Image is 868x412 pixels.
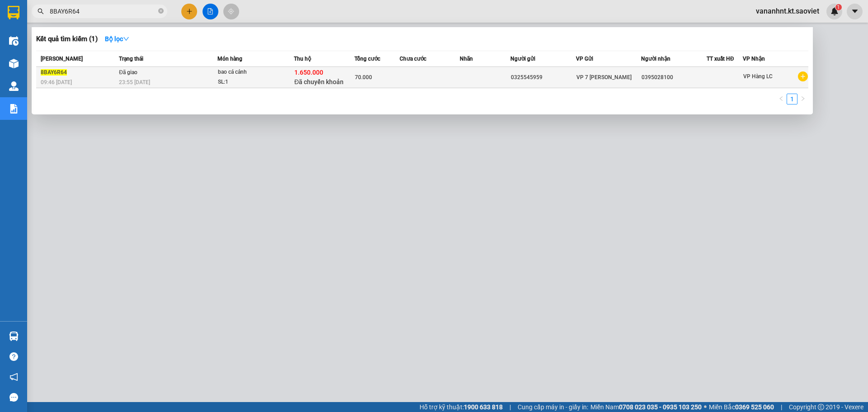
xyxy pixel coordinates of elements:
input: Tìm tên, số ĐT hoặc mã đơn [50,6,156,16]
span: Món hàng [217,56,242,62]
span: VP Hàng LC [743,73,773,80]
span: Tổng cước [354,56,380,62]
span: 09:46 [DATE] [41,79,72,85]
span: TT xuất HĐ [707,56,734,62]
span: question-circle [9,352,18,361]
span: left [778,96,784,101]
div: SL: 1 [218,77,286,87]
span: Thu hộ [294,56,311,62]
span: VP 7 [PERSON_NAME] [576,74,632,81]
span: 1.650.000 [294,69,323,76]
span: down [123,36,129,42]
span: 70.000 [355,74,372,81]
span: message [9,393,18,402]
span: 8BAY6R64 [41,69,67,76]
img: warehouse-icon [9,331,19,341]
button: left [776,94,787,104]
a: 1 [787,94,797,104]
img: warehouse-icon [9,36,19,46]
div: 0395028100 [642,73,706,82]
button: right [797,94,808,104]
span: Đã chuyển khoản [294,78,344,85]
span: 23:55 [DATE] [119,79,150,85]
strong: Bộ lọc [105,35,129,43]
li: Previous Page [776,94,787,104]
span: notification [9,373,18,381]
span: right [800,96,806,101]
img: logo-vxr [8,6,19,19]
img: warehouse-icon [9,81,19,91]
span: Người nhận [641,56,670,62]
span: Đã giao [119,69,137,76]
span: [PERSON_NAME] [41,56,83,62]
li: Next Page [797,94,808,104]
span: close-circle [158,7,164,16]
span: Người gửi [510,56,535,62]
span: Nhãn [460,56,473,62]
img: solution-icon [9,104,19,114]
span: VP Nhận [743,56,765,62]
li: 1 [787,94,797,104]
span: search [38,8,44,14]
h3: Kết quả tìm kiếm ( 1 ) [36,34,98,44]
span: Trạng thái [119,56,143,62]
div: bao cá cảnh [218,67,286,77]
div: 0325545959 [511,73,576,82]
span: close-circle [158,8,164,14]
button: Bộ lọcdown [98,32,137,46]
img: warehouse-icon [9,59,19,68]
span: VP Gửi [576,56,593,62]
span: plus-circle [798,71,808,81]
span: Chưa cước [400,56,426,62]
